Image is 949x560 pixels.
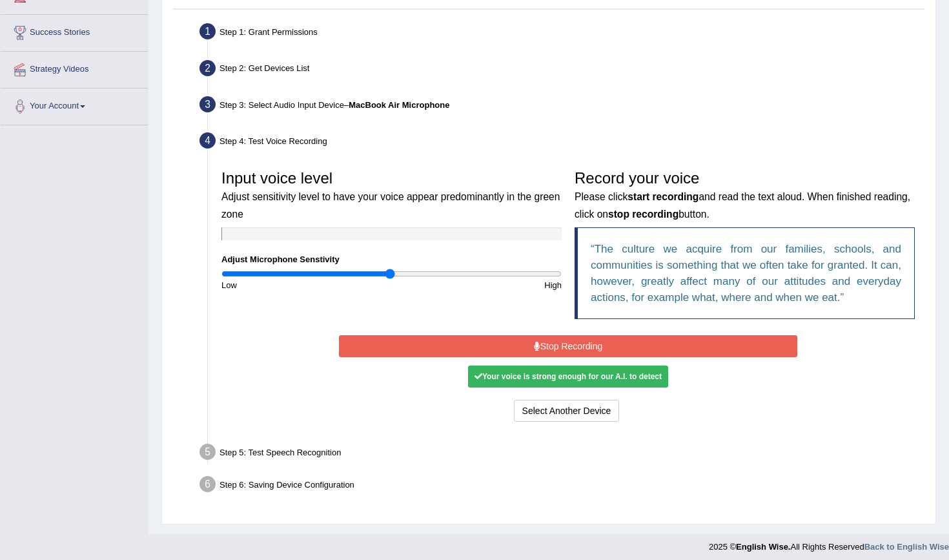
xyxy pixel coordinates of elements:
a: Strategy Videos [1,52,148,84]
b: stop recording [608,209,679,220]
div: Step 4: Test Voice Recording [194,129,930,157]
q: The culture we acquire from our families, schools, and communities is something that we often tak... [591,243,901,304]
small: Please click and read the text aloud. When finished reading, click on button. [575,191,910,219]
div: Step 1: Grant Permissions [194,19,930,48]
button: Stop Recording [339,335,797,357]
div: Low [215,279,392,291]
a: Success Stories [1,15,148,47]
strong: English Wise. [736,542,790,552]
a: Back to English Wise [864,542,949,552]
small: Adjust sensitivity level to have your voice appear predominantly in the green zone [221,191,560,219]
h3: Record your voice [575,170,915,221]
b: MacBook Air Microphone [349,100,449,110]
div: Step 6: Saving Device Configuration [194,472,930,501]
button: Select Another Device [514,400,620,422]
label: Adjust Microphone Senstivity [221,253,340,265]
div: Step 2: Get Devices List [194,56,930,85]
a: Your Account [1,88,148,121]
span: – [344,100,450,110]
div: 2025 © All Rights Reserved [709,534,949,553]
h3: Input voice level [221,170,562,221]
div: Step 5: Test Speech Recognition [194,440,930,468]
b: start recording [628,191,699,202]
div: Step 3: Select Audio Input Device [194,92,930,121]
div: High [392,279,569,291]
div: Your voice is strong enough for our A.I. to detect [468,366,668,388]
